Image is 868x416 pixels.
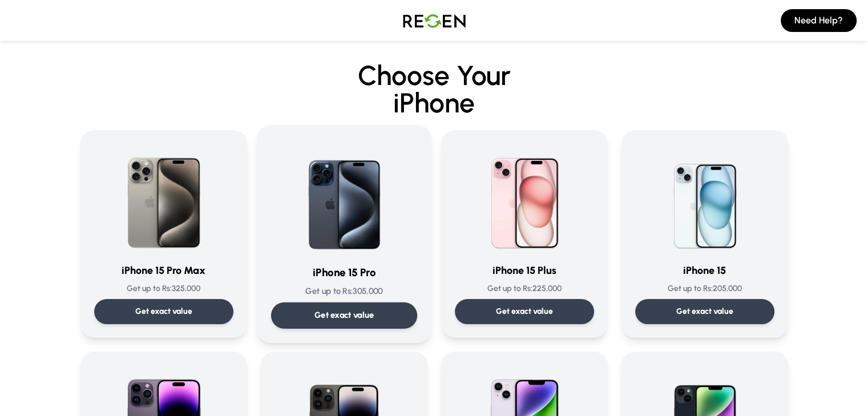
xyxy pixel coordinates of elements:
[358,59,511,92] span: Choose Your
[676,306,733,317] p: Get exact value
[455,283,594,294] p: Get up to Rs: 225,000
[496,306,553,317] p: Get exact value
[314,309,374,321] p: Get exact value
[80,89,788,116] span: iPhone
[94,283,233,294] p: Get up to Rs: 325,000
[781,9,857,32] button: Need Help?
[109,144,219,253] img: iPhone 15 Pro Max
[271,264,417,281] h3: iPhone 15 Pro
[650,144,760,253] img: iPhone 15
[635,262,774,278] h3: iPhone 15
[94,262,233,278] h3: iPhone 15 Pro Max
[455,262,594,278] h3: iPhone 15 Plus
[271,285,417,297] p: Get up to Rs: 305,000
[470,144,579,253] img: iPhone 15 Plus
[286,139,402,255] img: iPhone 15 Pro
[635,283,774,294] p: Get up to Rs: 205,000
[394,5,474,37] img: Logo
[135,306,192,317] p: Get exact value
